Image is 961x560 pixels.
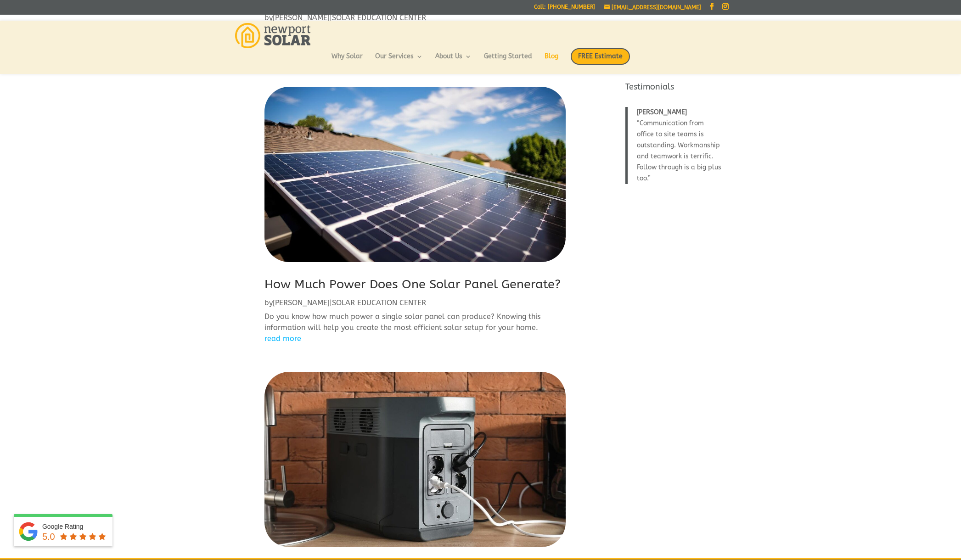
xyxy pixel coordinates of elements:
[625,81,722,97] h4: Testimonials
[604,4,701,11] a: [EMAIL_ADDRESS][DOMAIN_NAME]
[264,297,566,308] p: by |
[332,53,363,69] a: Why Solar
[625,107,722,184] blockquote: Communication from office to site teams is outstanding. Workmanship and teamwork is terrific. Fol...
[332,13,426,22] a: SOLAR EDUCATION CENTER
[42,532,55,542] span: 5.0
[264,12,566,23] p: by |
[484,53,532,69] a: Getting Started
[545,53,558,69] a: Blog
[637,108,687,116] span: [PERSON_NAME]
[235,23,311,48] img: Newport Solar | Solar Energy Optimized.
[264,277,561,291] a: How Much Power Does One Solar Panel Generate?
[534,4,595,14] a: Call: [PHONE_NUMBER]
[273,13,330,22] a: [PERSON_NAME]
[264,372,566,547] img: The Benefits of Using a Home Energy Backup Battery
[273,298,330,307] a: [PERSON_NAME]
[332,298,426,307] a: SOLAR EDUCATION CENTER
[264,311,566,333] p: Do you know how much power a single solar panel can produce? Knowing this information will help y...
[571,48,630,65] span: FREE Estimate
[435,53,472,69] a: About Us
[264,333,566,344] a: read more
[42,522,108,531] div: Google Rating
[264,87,566,262] img: How Much Power Does One Solar Panel Generate?
[571,48,630,74] a: FREE Estimate
[375,53,423,69] a: Our Services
